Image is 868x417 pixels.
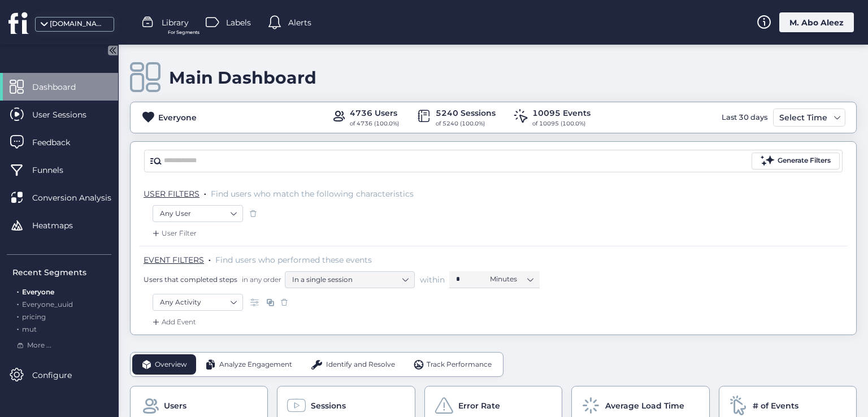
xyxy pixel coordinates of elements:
[226,16,251,29] span: Labels
[778,155,831,166] div: Generate Filters
[719,108,770,127] div: Last 30 days
[288,16,311,29] span: Alerts
[168,29,199,36] span: For Segments
[240,275,281,284] span: in any order
[420,274,445,285] span: within
[17,285,19,296] span: .
[22,288,54,296] span: Everyone
[458,399,500,412] span: Error Rate
[169,67,316,88] div: Main Dashboard
[155,359,187,370] span: Overview
[162,16,189,29] span: Library
[32,136,87,149] span: Feedback
[209,253,211,264] span: .
[311,399,346,412] span: Sessions
[32,219,90,232] span: Heatmaps
[144,189,199,199] span: USER FILTERS
[436,119,496,128] div: of 5240 (100.0%)
[211,189,414,199] span: Find users who match the following characteristics
[490,271,533,288] nz-select-item: Minutes
[350,107,399,119] div: 4736 Users
[27,340,51,351] span: More ...
[753,399,798,412] span: # of Events
[22,300,73,309] span: Everyone_uuid
[779,12,854,32] div: M. Abo Aleez
[17,298,19,309] span: .
[12,266,111,279] div: Recent Segments
[150,228,197,239] div: User Filter
[32,81,93,93] span: Dashboard
[17,323,19,333] span: .
[32,192,128,204] span: Conversion Analysis
[32,164,80,176] span: Funnels
[532,107,591,119] div: 10095 Events
[326,359,395,370] span: Identify and Resolve
[150,316,196,328] div: Add Event
[427,359,492,370] span: Track Performance
[350,119,399,128] div: of 4736 (100.0%)
[436,107,496,119] div: 5240 Sessions
[32,108,103,121] span: User Sessions
[204,186,206,198] span: .
[776,111,830,124] div: Select Time
[17,310,19,321] span: .
[292,271,407,288] nz-select-item: In a single session
[605,399,684,412] span: Average Load Time
[215,255,372,265] span: Find users who performed these events
[752,153,840,170] button: Generate Filters
[160,294,236,311] nz-select-item: Any Activity
[532,119,591,128] div: of 10095 (100.0%)
[32,369,89,381] span: Configure
[164,399,186,412] span: Users
[22,312,46,321] span: pricing
[158,111,197,124] div: Everyone
[160,205,236,222] nz-select-item: Any User
[144,275,237,284] span: Users that completed steps
[22,325,37,333] span: mut
[50,19,106,29] div: [DOMAIN_NAME]
[144,255,204,265] span: EVENT FILTERS
[219,359,292,370] span: Analyze Engagement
